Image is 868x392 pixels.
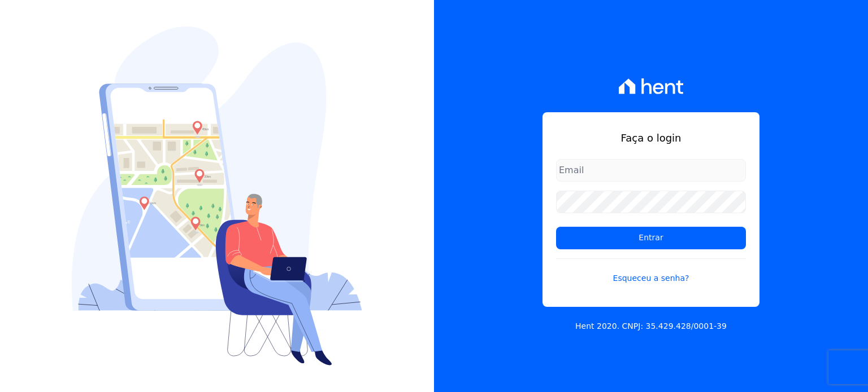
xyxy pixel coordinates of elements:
[575,320,727,332] p: Hent 2020. CNPJ: 35.429.428/0001-39
[556,227,746,249] input: Entrar
[556,258,746,284] a: Esqueceu a senha?
[72,27,362,365] img: Login
[556,130,746,146] h1: Faça o login
[556,159,746,182] input: Email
